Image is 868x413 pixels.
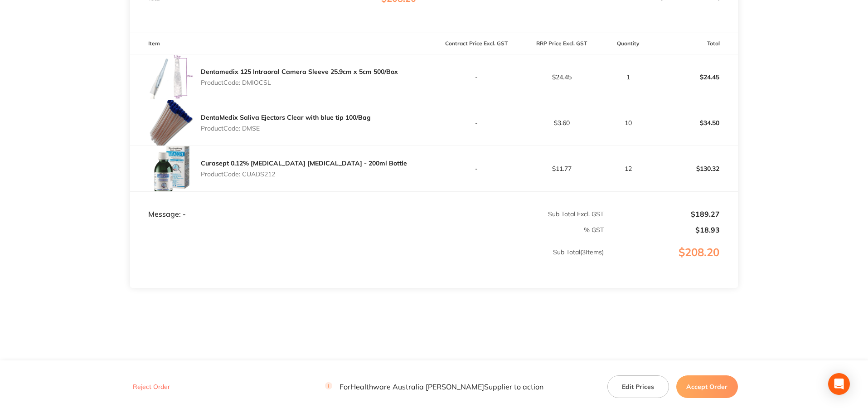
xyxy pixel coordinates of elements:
[605,119,652,126] p: 10
[653,112,737,134] p: $34.50
[434,33,519,54] th: Contract Price Excl. GST
[605,226,720,234] p: $18.93
[130,191,434,219] td: Message: -
[148,146,194,191] img: ejVocm04bA
[519,165,604,172] p: $11.77
[201,159,407,167] a: Curasept 0.12% [MEDICAL_DATA] [MEDICAL_DATA] - 200ml Bottle
[325,382,543,391] p: For Healthware Australia [PERSON_NAME] Supplier to action
[435,210,604,218] p: Sub Total Excl. GST
[605,73,652,81] p: 1
[435,73,519,81] p: -
[435,119,519,126] p: -
[605,210,720,218] p: $189.27
[201,79,398,86] p: Product Code: DMIOCSL
[653,66,737,88] p: $24.45
[148,100,194,146] img: b2xpN3NoNg
[435,165,519,172] p: -
[607,375,669,398] button: Edit Prices
[201,170,407,178] p: Product Code: CUADS212
[130,33,434,54] th: Item
[519,73,604,81] p: $24.45
[130,383,173,391] button: Reject Order
[131,226,604,233] p: % GST
[604,33,653,54] th: Quantity
[131,248,604,274] p: Sub Total ( 3 Items)
[605,165,652,172] p: 12
[519,119,604,126] p: $3.60
[676,375,738,398] button: Accept Order
[828,373,850,395] div: Open Intercom Messenger
[201,68,398,76] a: Dentamedix 125 Intraoral Camera Sleeve 25.9cm x 5cm 500/Box
[201,113,371,121] a: DentaMedix Saliva Ejectors Clear with blue tip 100/Bag
[148,54,194,100] img: OTd0bDdjeA
[653,33,738,54] th: Total
[201,125,371,132] p: Product Code: DMSE
[605,246,737,277] p: $208.20
[653,158,737,180] p: $130.32
[519,33,604,54] th: RRP Price Excl. GST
